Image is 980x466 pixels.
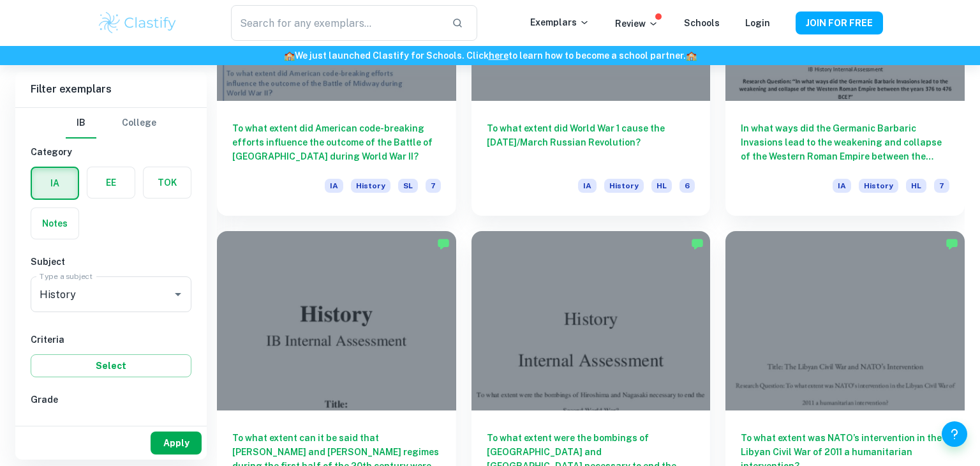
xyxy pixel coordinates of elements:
span: 7 [934,179,949,193]
input: Search for any exemplars... [231,5,442,41]
label: Type a subject [40,271,93,282]
img: Clastify logo [97,10,178,36]
span: 🏫 [284,50,295,61]
button: IA [32,168,78,199]
h6: Criteria [31,333,191,347]
button: IB [66,108,96,139]
span: History [859,179,898,193]
span: 7 [63,419,69,433]
img: Marked [946,237,958,250]
h6: Filter exemplars [15,71,207,107]
span: 6 [679,179,695,193]
span: 6 [102,419,108,433]
h6: Grade [31,393,191,407]
span: History [604,179,644,193]
h6: We just launched Clastify for Schools. Click to learn how to become a school partner. [3,49,977,63]
button: Apply [151,432,202,455]
img: Marked [437,237,450,250]
span: IA [833,179,851,193]
button: Select [31,354,191,377]
button: TOK [144,167,191,198]
button: College [122,108,156,139]
span: History [351,179,390,193]
p: Exemplars [530,15,590,29]
button: JOIN FOR FREE [796,11,883,34]
button: Help and Feedback [942,421,967,447]
a: here [489,50,509,61]
h6: To what extent did American code-breaking efforts influence the outcome of the Battle of [GEOGRAP... [232,121,441,163]
button: EE [87,167,135,198]
span: IA [325,179,343,193]
a: Login [745,18,770,28]
button: Notes [31,208,78,239]
span: 🏫 [686,50,697,61]
h6: Subject [31,255,191,269]
h6: To what extent did World War 1 cause the [DATE]/March Russian Revolution? [487,121,695,163]
p: Review [615,17,658,31]
a: Schools [684,18,720,28]
img: Marked [691,237,704,250]
h6: Category [31,145,191,159]
span: IA [578,179,597,193]
span: 5 [140,419,146,433]
span: 7 [426,179,441,193]
span: HL [651,179,672,193]
h6: In what ways did the Germanic Barbaric Invasions lead to the weakening and collapse of the Wester... [741,121,949,163]
span: HL [906,179,926,193]
span: SL [398,179,418,193]
button: Open [169,285,187,303]
div: Filter type choice [66,108,156,139]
